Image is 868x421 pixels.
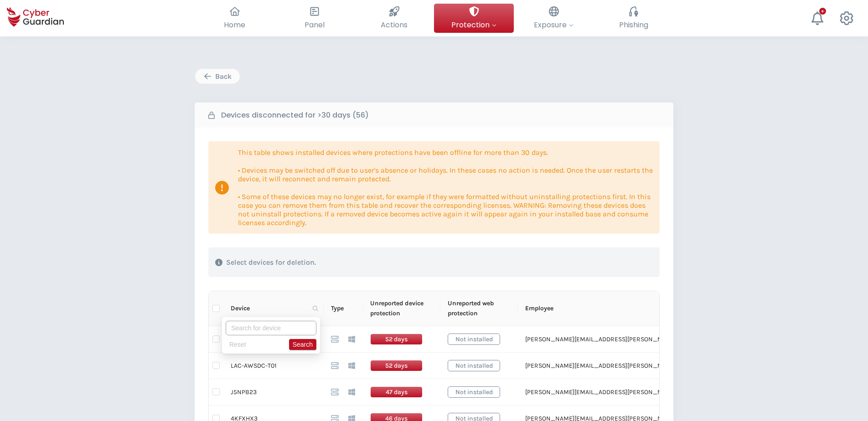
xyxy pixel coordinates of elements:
button: Panel [274,4,354,33]
span: Not installed [448,386,500,398]
span: Phishing [619,19,648,31]
td: LAC-AWSDC-T01 [223,353,324,379]
span: 52 days [370,360,423,371]
button: Home [195,4,274,33]
th: Unreported web protection [440,291,518,326]
span: Protection [451,19,496,31]
td: [PERSON_NAME][EMAIL_ADDRESS][PERSON_NAME][PERSON_NAME][DOMAIN_NAME] [518,353,782,379]
span: Not installed [448,334,500,345]
span: Home [224,19,245,31]
p: • Some of these devices may no longer exist, for example if they were formatted without uninstall... [238,192,653,227]
span: Not installed [448,360,500,371]
button: Search [289,339,316,350]
button: Reset [226,339,250,350]
button: Protection [434,4,514,33]
div: + [819,8,826,15]
div: Back [202,71,233,82]
input: Search for device [226,321,316,335]
th: Type [324,291,363,326]
span: 47 days [370,386,423,398]
p: This table shows installed devices where protections have been offline for more than 30 days. [238,148,653,157]
td: [PERSON_NAME][EMAIL_ADDRESS][PERSON_NAME][PERSON_NAME][DOMAIN_NAME] [518,326,782,353]
button: Exposure [514,4,594,33]
button: Back [195,68,240,84]
p: Select devices for deletion. [226,258,316,267]
button: Phishing [594,4,673,33]
p: • Devices may be switched off due to user's absence or holidays. In these cases no action is need... [238,166,653,183]
td: [PERSON_NAME][EMAIL_ADDRESS][PERSON_NAME][PERSON_NAME][DOMAIN_NAME] [518,379,782,406]
span: Search [293,339,313,349]
span: Exposure [534,19,573,31]
span: Device [231,303,309,313]
span: Employee [525,303,768,313]
b: Devices disconnected for >30 days (56) [221,110,369,121]
span: Actions [381,19,408,31]
td: J5NPB23 [223,379,324,406]
span: Panel [305,19,325,31]
button: Actions [354,4,434,33]
span: 52 days [370,334,423,345]
th: Unreported device protection [363,291,440,326]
